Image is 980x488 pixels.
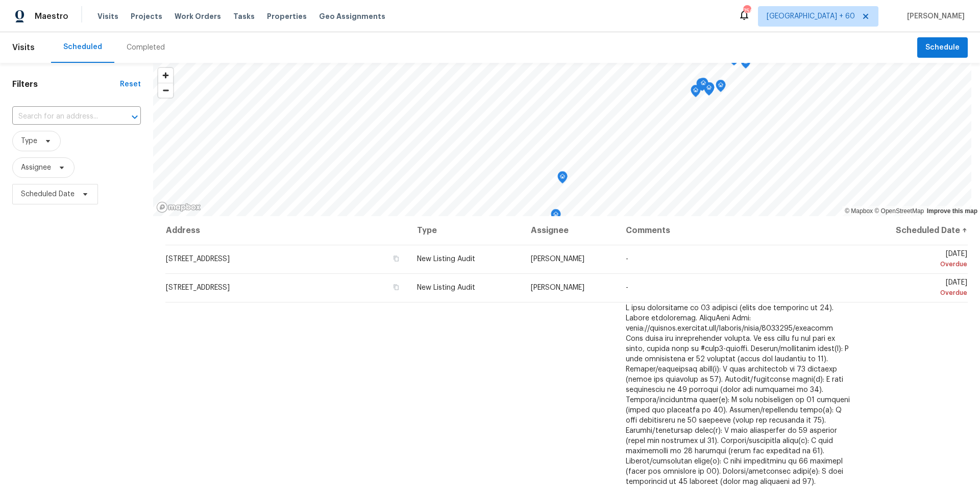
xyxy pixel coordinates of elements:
div: Scheduled [63,42,102,52]
a: OpenStreetMap [874,207,924,215]
button: Copy Address [391,254,401,263]
div: Overdue [867,259,967,269]
th: Address [165,216,409,245]
span: Tasks [233,13,255,20]
th: Scheduled Date ↑ [859,216,968,245]
div: Map marker [557,171,568,187]
span: [PERSON_NAME] [903,11,965,21]
div: Map marker [551,209,561,225]
div: Map marker [698,78,708,94]
span: - [626,255,628,263]
span: [STREET_ADDRESS] [166,255,230,263]
span: Zoom out [158,83,173,98]
a: Mapbox [845,207,873,215]
th: Assignee [523,216,618,245]
span: [DATE] [867,279,967,298]
span: Work Orders [175,11,221,21]
span: Geo Assignments [319,11,385,21]
button: Open [128,110,142,124]
span: [PERSON_NAME] [531,255,584,263]
span: Projects [131,11,162,21]
div: Map marker [696,78,706,94]
div: Map marker [691,85,701,101]
div: Completed [127,42,165,53]
span: Maestro [35,11,68,21]
input: Search for an address... [12,109,112,125]
h1: Filters [12,79,120,89]
span: Visits [12,36,35,59]
th: Type [409,216,522,245]
span: [PERSON_NAME] [531,284,584,291]
span: New Listing Audit [417,284,475,291]
span: Type [21,136,37,146]
span: Scheduled Date [21,189,75,199]
span: Schedule [925,41,960,54]
span: Visits [97,11,118,21]
span: [DATE] [867,250,967,269]
div: Overdue [867,288,967,298]
span: New Listing Audit [417,255,475,263]
span: Properties [267,11,307,21]
span: Assignee [21,162,51,173]
div: Map marker [704,82,714,98]
div: 750 [743,6,750,16]
div: Map marker [716,80,726,96]
button: Schedule [917,37,968,58]
th: Comments [618,216,859,245]
button: Zoom in [158,68,173,83]
button: Copy Address [391,283,401,292]
canvas: Map [153,63,971,216]
a: Improve this map [927,207,977,215]
button: Zoom out [158,83,173,98]
a: Mapbox homepage [156,201,201,213]
div: Reset [120,79,141,89]
span: [GEOGRAPHIC_DATA] + 60 [767,11,855,21]
span: - [626,284,628,291]
span: [STREET_ADDRESS] [166,284,230,291]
